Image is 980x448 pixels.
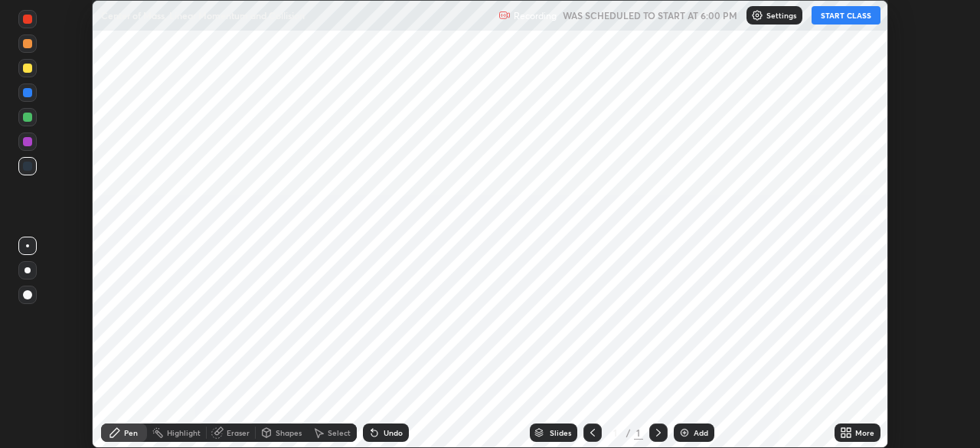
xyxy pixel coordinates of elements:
div: Slides [550,429,571,437]
p: Recording [514,10,557,21]
div: Highlight [167,429,201,437]
img: class-settings-icons [751,9,763,21]
div: Shapes [276,429,302,437]
img: recording.375f2c34.svg [498,9,511,21]
img: add-slide-button [678,427,691,439]
p: Center of Mass, Linear Momentum and Collision [101,9,305,21]
div: Eraser [227,429,250,437]
div: / [626,428,631,437]
h5: WAS SCHEDULED TO START AT 6:00 PM [563,8,737,22]
div: 1 [634,426,643,440]
div: 1 [608,428,623,437]
div: Undo [384,429,403,437]
div: Add [694,429,708,437]
p: Settings [766,11,796,19]
div: Pen [124,429,138,437]
button: START CLASS [812,6,880,25]
div: Select [328,429,351,437]
div: More [855,429,874,437]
